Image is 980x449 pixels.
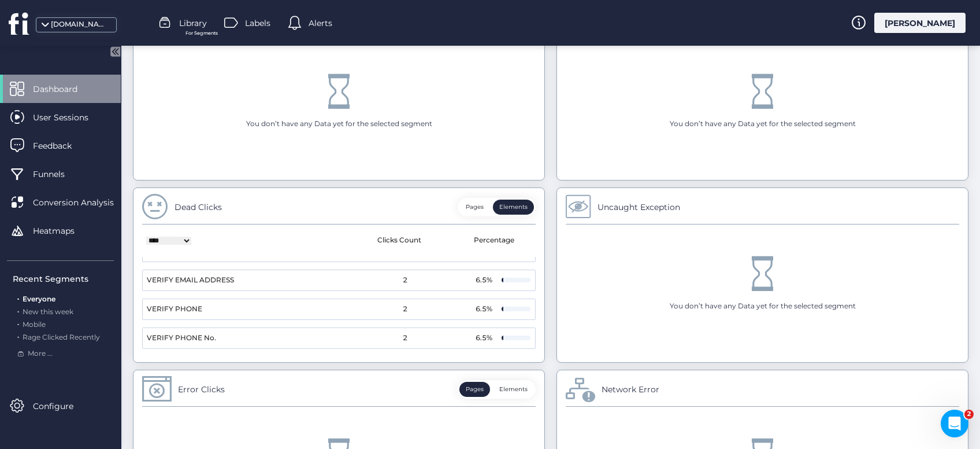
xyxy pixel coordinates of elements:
[73,360,83,369] button: Start recording
[459,200,490,215] button: Pages
[68,265,178,275] div: joined the conversation
[941,410,968,437] iframe: Intercom live chat
[23,295,55,303] span: Everyone
[175,201,222,214] div: Dead Clicks
[33,139,89,152] span: Feedback
[473,275,496,286] div: 6.5%
[185,30,218,37] span: For Segments
[23,333,100,341] span: Rage Clicked Recently
[33,400,91,413] span: Configure
[309,17,332,30] span: Alerts
[9,289,222,347] div: Hamed says…
[17,292,19,303] span: .
[602,383,659,396] div: Network Error
[245,17,270,30] span: Labels
[335,225,465,257] mat-header-cell: Clicks Count
[56,14,107,26] p: Active 2h ago
[8,5,29,27] button: go back
[403,304,407,315] span: 2
[18,296,180,330] div: Hi [PERSON_NAME], yes noted. We will investigate and resolve it. Once done you will be notified.
[33,196,131,209] span: Conversion Analysis
[147,333,216,344] span: VERIFY PHONE No.
[17,318,19,329] span: .
[203,5,224,25] div: Close
[68,266,96,274] b: Hamed
[17,330,19,341] span: .
[36,360,46,369] button: Gif picker
[28,348,53,359] span: More ...
[179,17,207,30] span: Library
[403,275,407,286] span: 2
[33,168,82,181] span: Funnels
[670,119,856,130] div: You don’t have any Data yet for the selected segment
[51,19,109,30] div: [DOMAIN_NAME]
[23,307,73,316] span: New this week
[55,360,64,369] button: Upload attachment
[33,6,51,25] img: Profile image for Hamed
[17,305,19,316] span: .
[459,382,490,397] button: Pages
[464,225,528,257] mat-header-cell: Percentage
[493,382,534,397] button: Elements
[246,119,432,130] div: You don’t have any Data yet for the selected segment
[13,273,114,285] div: Recent Segments
[56,6,88,14] h1: Hamed
[403,333,407,344] span: 2
[9,289,190,337] div: Hi [PERSON_NAME], yes noted. We will investigate and resolve it. Once done you will be notified.
[874,13,966,33] div: [PERSON_NAME]
[33,83,95,95] span: Dashboard
[33,225,92,237] span: Heatmaps
[53,264,65,276] img: Profile image for Hamed
[9,263,222,289] div: Hamed says…
[10,336,221,356] textarea: Message…
[198,356,217,374] button: Send a message…
[178,383,225,396] div: Error Clicks
[493,200,534,215] button: Elements
[473,304,496,315] div: 6.5%
[181,5,203,27] button: Home
[670,301,856,312] div: You don’t have any Data yet for the selected segment
[147,304,202,315] span: VERIFY PHONE
[964,410,974,419] span: 2
[597,201,680,214] div: Uncaught Exception
[147,275,234,286] span: VERIFY EMAIL ADDRESS
[18,360,27,370] button: Emoji picker
[33,111,106,124] span: User Sessions
[473,333,496,344] div: 6.5%
[23,320,46,329] span: Mobile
